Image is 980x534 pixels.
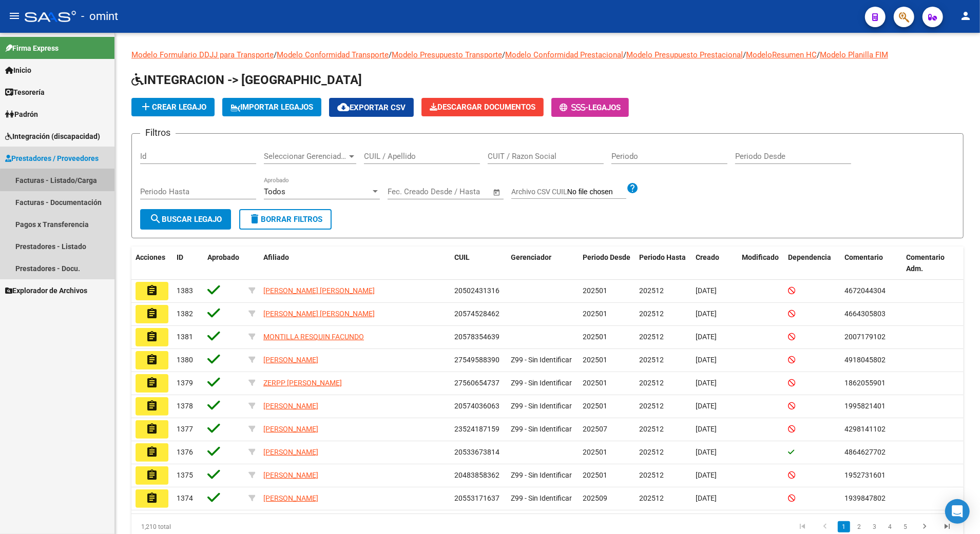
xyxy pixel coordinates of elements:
span: Z99 - Sin Identificar [511,379,572,387]
datatable-header-cell: Aprobado [203,247,244,280]
span: ID [177,253,183,261]
span: 202501 [583,471,607,479]
span: Inicio [5,65,31,76]
button: -Legajos [551,98,629,117]
datatable-header-cell: Creado [691,247,738,280]
a: go to previous page [815,521,835,532]
mat-icon: delete [248,213,261,225]
a: Modelo Conformidad Transporte [277,50,389,59]
a: go to last page [937,521,957,532]
span: Integración (discapacidad) [5,131,100,142]
span: Seleccionar Gerenciador [264,152,347,161]
mat-icon: assignment [146,284,158,297]
span: Acciones [136,253,165,261]
button: Open calendar [491,187,503,198]
span: [DATE] [696,356,717,364]
span: 202509 [583,494,607,502]
a: 5 [899,521,912,532]
span: 20574528462 [454,310,499,318]
button: Exportar CSV [329,98,414,117]
span: 202501 [583,310,607,318]
mat-icon: assignment [146,446,158,458]
span: 27549588390 [454,356,499,364]
a: Modelo Conformidad Prestacional [505,50,623,59]
datatable-header-cell: Comentario [840,247,902,280]
span: CUIL [454,253,470,261]
mat-icon: assignment [146,400,158,412]
mat-icon: assignment [146,354,158,366]
span: Crear Legajo [140,102,206,112]
span: INTEGRACION -> [GEOGRAPHIC_DATA] [131,73,362,87]
span: 1378 [177,402,193,410]
mat-icon: cloud_download [337,101,350,113]
a: go to first page [793,521,812,532]
span: 4864627702 [844,448,886,456]
span: Gerenciador [511,253,551,261]
input: Fecha inicio [388,187,429,196]
span: 202512 [639,425,664,433]
a: Modelo Formulario DDJJ para Transporte [131,50,274,59]
span: [PERSON_NAME] [263,448,318,456]
span: Exportar CSV [337,103,406,112]
span: [DATE] [696,471,717,479]
mat-icon: assignment [146,331,158,343]
span: Z99 - Sin Identificar [511,471,572,479]
span: [PERSON_NAME] [263,356,318,364]
span: [PERSON_NAME] [263,494,318,502]
span: [DATE] [696,379,717,387]
mat-icon: menu [8,10,21,22]
a: Modelo Planilla FIM [820,50,888,59]
button: Borrar Filtros [239,209,332,230]
mat-icon: person [959,10,972,22]
span: - omint [81,5,118,28]
span: 20502431316 [454,286,499,295]
span: Z99 - Sin Identificar [511,356,572,364]
span: 202512 [639,494,664,502]
span: 20483858362 [454,471,499,479]
span: 202512 [639,471,664,479]
span: 1862055901 [844,379,886,387]
span: 1380 [177,356,193,364]
span: [DATE] [696,494,717,502]
span: 202501 [583,379,607,387]
span: 202512 [639,448,664,456]
span: 202512 [639,379,664,387]
a: Modelo Presupuesto Prestacional [626,50,743,59]
span: 202507 [583,425,607,433]
span: 202501 [583,402,607,410]
span: [DATE] [696,310,717,318]
span: 202501 [583,286,607,295]
span: Comentario [844,253,883,261]
span: 202512 [639,286,664,295]
mat-icon: assignment [146,377,158,389]
span: 1382 [177,310,193,318]
span: 202501 [583,356,607,364]
a: 1 [838,521,850,532]
datatable-header-cell: Afiliado [259,247,450,280]
span: Padrón [5,109,38,120]
h3: Filtros [140,126,176,140]
span: - [560,103,588,112]
span: Archivo CSV CUIL [511,188,567,196]
a: 4 [884,521,896,532]
span: Z99 - Sin Identificar [511,402,572,410]
span: Dependencia [788,253,831,261]
span: 20578354639 [454,333,499,341]
span: [PERSON_NAME] [PERSON_NAME] [263,310,375,318]
span: Descargar Documentos [430,102,535,112]
span: IMPORTAR LEGAJOS [230,102,313,112]
span: 202512 [639,356,664,364]
div: Open Intercom Messenger [945,499,970,524]
button: IMPORTAR LEGAJOS [222,98,321,116]
a: go to next page [915,521,934,532]
mat-icon: assignment [146,307,158,320]
span: 20553171637 [454,494,499,502]
span: 1383 [177,286,193,295]
span: 23524187159 [454,425,499,433]
span: [PERSON_NAME] [263,425,318,433]
span: 4672044304 [844,286,886,295]
a: Modelo Presupuesto Transporte [392,50,502,59]
span: [DATE] [696,402,717,410]
mat-icon: assignment [146,469,158,481]
datatable-header-cell: Periodo Hasta [635,247,691,280]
